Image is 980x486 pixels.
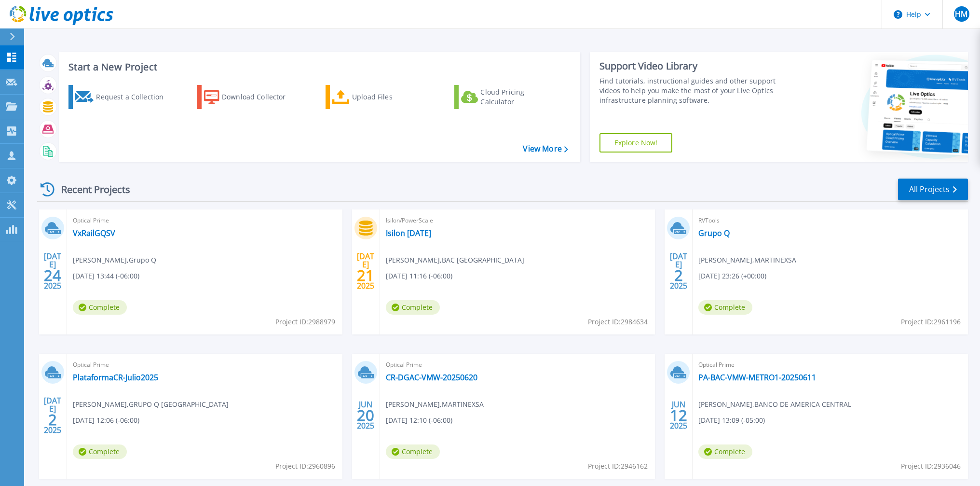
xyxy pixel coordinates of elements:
a: Cloud Pricing Calculator [454,85,562,109]
span: Complete [386,444,440,459]
span: Project ID: 2961196 [901,317,961,327]
div: [DATE] 2025 [356,253,375,289]
div: Upload Files [352,87,429,107]
span: [DATE] 12:06 (-06:00) [73,415,139,426]
span: 2 [48,416,57,424]
a: Upload Files [326,85,433,109]
div: Recent Projects [37,178,143,201]
div: JUN 2025 [669,398,688,433]
div: [DATE] 2025 [43,253,62,289]
span: 21 [357,271,374,279]
div: [DATE] 2025 [43,398,62,433]
span: [DATE] 13:44 (-06:00) [73,271,139,281]
span: 12 [670,411,687,419]
span: Optical Prime [73,215,337,226]
span: Isilon/PowerScale [386,215,650,226]
a: CR-DGAC-VMW-20250620 [386,373,477,382]
div: Cloud Pricing Calculator [480,87,558,107]
span: Optical Prime [73,360,337,370]
span: HM [955,10,967,18]
span: [DATE] 13:09 (-05:00) [698,415,765,426]
span: [PERSON_NAME] , BANCO DE AMERICA CENTRAL [698,399,851,410]
div: Request a Collection [96,87,173,107]
span: 2 [674,271,683,279]
span: Complete [73,300,127,315]
span: Complete [73,444,127,459]
span: Optical Prime [386,360,650,370]
a: Isilon [DATE] [386,228,431,238]
span: [PERSON_NAME] , MARTINEXSA [386,399,484,410]
span: [PERSON_NAME] , BAC [GEOGRAPHIC_DATA] [386,255,524,265]
span: Project ID: 2960896 [275,461,335,472]
span: RVTools [698,215,962,226]
h3: Start a New Project [68,62,568,72]
span: Project ID: 2984634 [588,317,648,327]
span: 24 [44,271,61,279]
a: Download Collector [197,85,305,109]
div: JUN 2025 [356,398,375,433]
span: Project ID: 2936046 [901,461,961,472]
a: Explore Now! [599,133,673,153]
a: Request a Collection [68,85,176,109]
span: [PERSON_NAME] , MARTINEXSA [698,255,796,265]
a: PlataformaCR-Julio2025 [73,373,158,382]
span: [DATE] 12:10 (-06:00) [386,415,452,426]
span: [PERSON_NAME] , GRUPO Q [GEOGRAPHIC_DATA] [73,399,229,410]
div: Find tutorials, instructional guides and other support videos to help you make the most of your L... [599,76,793,105]
a: All Projects [898,179,968,200]
div: Download Collector [222,87,299,107]
div: Support Video Library [599,60,793,72]
span: [DATE] 11:16 (-06:00) [386,271,452,281]
span: [PERSON_NAME] , Grupo Q [73,255,156,265]
span: Optical Prime [698,360,962,370]
a: Grupo Q [698,228,730,238]
a: View More [523,144,568,153]
span: Project ID: 2946162 [588,461,648,472]
span: Complete [698,444,752,459]
span: [DATE] 23:26 (+00:00) [698,271,766,281]
div: [DATE] 2025 [669,253,688,289]
span: Project ID: 2988979 [275,317,335,327]
span: Complete [386,300,440,315]
span: 20 [357,411,374,419]
a: PA-BAC-VMW-METRO1-20250611 [698,373,816,382]
span: Complete [698,300,752,315]
a: VxRailGQSV [73,228,115,238]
